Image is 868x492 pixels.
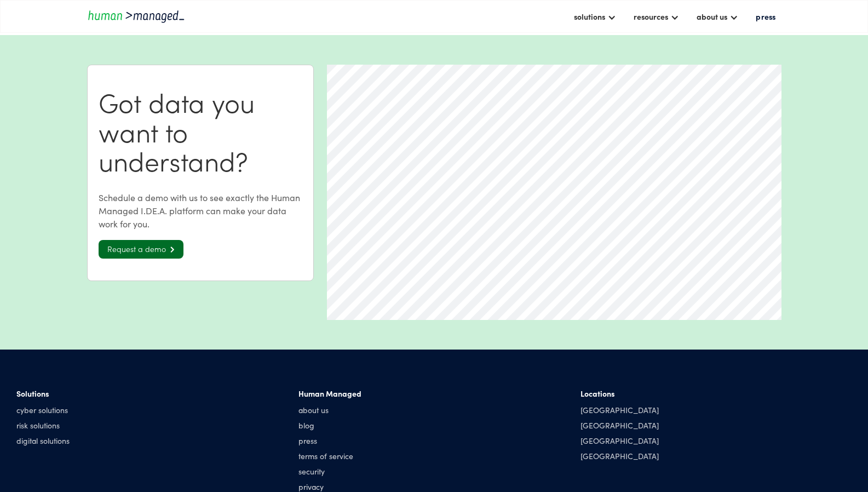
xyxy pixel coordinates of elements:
[568,7,622,26] div: solutions
[99,240,183,259] a: Request a demo
[16,420,70,431] a: risk solutions
[298,420,361,431] a: blog
[99,87,303,175] h1: Got data you want to understand?
[298,388,361,399] div: Human Managed
[99,191,303,230] div: Schedule a demo with us to see exactly the Human Managed I.DE.A. platform can make your data work...
[580,420,659,431] div: [GEOGRAPHIC_DATA]
[298,435,361,446] a: press
[166,246,175,253] span: 
[750,7,781,26] a: press
[697,10,727,23] div: about us
[580,435,659,446] div: [GEOGRAPHIC_DATA]
[298,481,361,492] a: privacy
[634,10,668,23] div: resources
[298,450,361,461] a: terms of service
[691,7,744,26] div: about us
[574,10,605,23] div: solutions
[16,435,70,446] a: digital solutions
[298,466,361,477] a: security
[16,388,70,399] div: Solutions
[298,404,361,415] a: about us
[87,9,186,24] a: home
[628,7,685,26] div: resources
[16,404,70,415] a: cyber solutions
[580,404,659,415] div: [GEOGRAPHIC_DATA]
[580,388,659,399] div: Locations
[580,450,659,461] div: [GEOGRAPHIC_DATA]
